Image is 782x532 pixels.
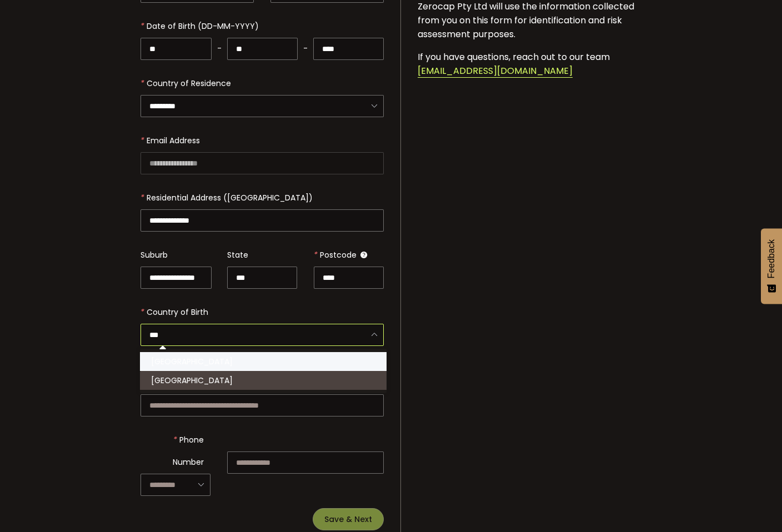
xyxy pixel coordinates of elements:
span: - [217,37,222,60]
span: Save & Next [324,515,372,523]
span: Feedback [766,239,776,278]
span: [GEOGRAPHIC_DATA] [151,356,233,367]
span: If you have questions, reach out to our team [418,51,610,63]
span: - [303,37,308,60]
button: Feedback - Show survey [761,228,782,304]
span: [EMAIL_ADDRESS][DOMAIN_NAME] [418,64,573,78]
iframe: Chat Widget [650,412,782,532]
span: [GEOGRAPHIC_DATA] [151,375,233,386]
button: Save & Next [313,508,384,530]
